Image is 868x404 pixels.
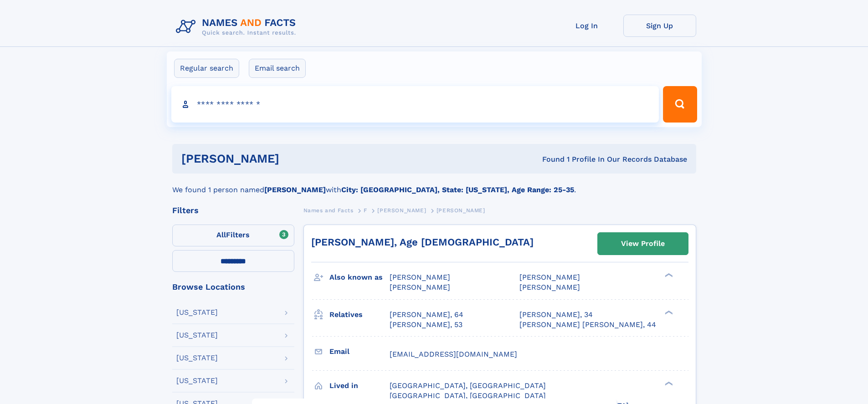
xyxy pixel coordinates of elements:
[390,381,546,390] span: [GEOGRAPHIC_DATA], [GEOGRAPHIC_DATA]
[437,207,485,214] span: [PERSON_NAME]
[519,283,580,291] span: [PERSON_NAME]
[176,309,218,316] div: [US_STATE]
[172,225,294,246] label: Filters
[172,174,696,195] div: We found 1 person named with .
[598,233,688,255] a: View Profile
[519,310,593,320] a: [PERSON_NAME], 34
[390,320,462,330] a: [PERSON_NAME], 53
[621,233,665,254] div: View Profile
[329,344,390,359] h3: Email
[519,320,656,330] a: [PERSON_NAME] [PERSON_NAME], 44
[311,236,534,248] a: [PERSON_NAME], Age [DEMOGRAPHIC_DATA]
[171,86,659,123] input: search input
[329,307,390,322] h3: Relatives
[663,309,673,315] div: ❯
[377,205,426,216] a: [PERSON_NAME]
[390,283,450,291] span: [PERSON_NAME]
[176,332,218,339] div: [US_STATE]
[341,185,574,194] b: City: [GEOGRAPHIC_DATA], State: [US_STATE], Age Range: 25-35
[181,153,411,164] h1: [PERSON_NAME]
[174,59,239,78] label: Regular search
[303,205,354,216] a: Names and Facts
[390,273,450,281] span: [PERSON_NAME]
[663,380,673,386] div: ❯
[364,205,367,216] a: F
[411,154,687,164] div: Found 1 Profile In Our Records Database
[329,378,390,394] h3: Lived in
[623,15,696,37] a: Sign Up
[364,207,367,214] span: F
[390,391,546,400] span: [GEOGRAPHIC_DATA], [GEOGRAPHIC_DATA]
[172,206,294,215] div: Filters
[172,283,294,291] div: Browse Locations
[390,310,463,320] a: [PERSON_NAME], 64
[390,350,517,358] span: [EMAIL_ADDRESS][DOMAIN_NAME]
[176,377,218,384] div: [US_STATE]
[216,230,226,239] span: All
[264,185,326,194] b: [PERSON_NAME]
[519,273,580,281] span: [PERSON_NAME]
[329,270,390,285] h3: Also known as
[176,354,218,362] div: [US_STATE]
[249,59,306,78] label: Email search
[377,207,426,214] span: [PERSON_NAME]
[663,272,673,278] div: ❯
[663,86,697,123] button: Search Button
[172,15,303,39] img: Logo Names and Facts
[550,15,623,37] a: Log In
